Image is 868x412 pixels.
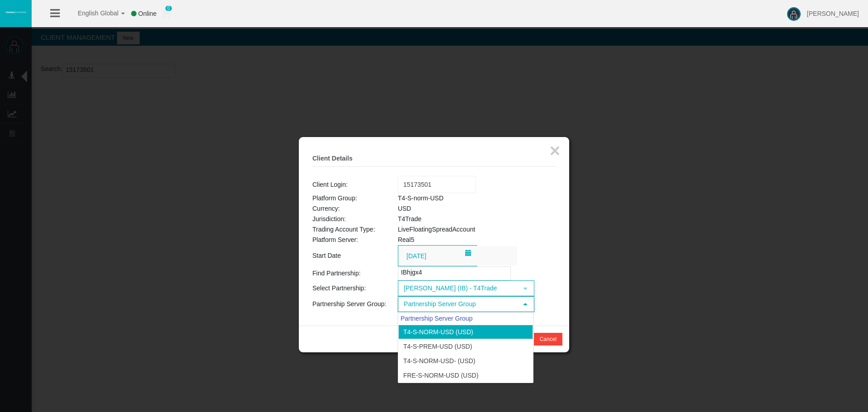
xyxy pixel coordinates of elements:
li: T4-S-norm-USD (USD) [398,325,533,339]
li: T4-S-Prem-USD (USD) [398,339,533,354]
b: Client Details [312,155,353,162]
td: Client Login: [312,176,398,193]
img: user-image [787,7,801,21]
span: Real5 [398,236,415,243]
span: English Global [66,9,118,17]
span: select [522,301,529,308]
span: [PERSON_NAME] [807,10,859,17]
span: [PERSON_NAME] (IB) - T4Trade [399,281,517,295]
li: T4-S-norm-USD- (USD) [398,354,533,368]
td: Platform Group: [312,193,398,204]
span: select [522,285,529,292]
div: Partnership Server Group [398,313,533,325]
td: Jurisdiction: [312,214,398,224]
button: × [550,142,560,160]
span: T4-S-norm-USD [398,194,443,202]
td: Start Date [312,245,398,266]
span: 0 [165,5,172,11]
span: LiveFloatingSpreadAccount [398,226,475,233]
img: logo.svg [5,10,27,14]
button: Cancel [534,333,562,346]
span: Find Partnership: [312,270,361,277]
li: FRE-S-norm-USD (USD) [398,368,533,383]
span: Partnership Server Group: [312,300,386,308]
td: Platform Server: [312,235,398,245]
td: Trading Account Type: [312,224,398,235]
span: Select Partnership: [312,284,366,292]
img: user_small.png [163,9,170,19]
td: Currency: [312,204,398,214]
span: T4Trade [398,215,421,223]
span: USD [398,205,411,212]
span: Online [138,10,156,17]
span: Partnership Server Group [399,297,517,311]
